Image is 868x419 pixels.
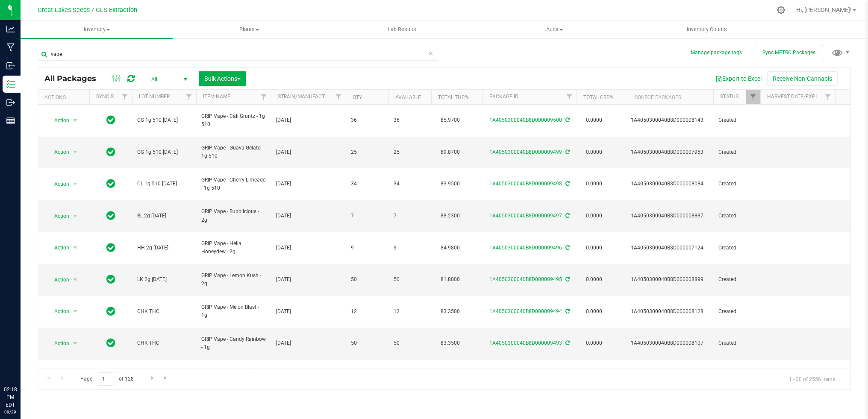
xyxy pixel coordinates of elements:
input: Search Package ID, Item Name, SKU, Lot or Part Number... [38,48,438,61]
span: Action [47,242,70,254]
span: 50 [351,339,383,347]
a: Qty [353,94,362,100]
button: Export to Excel [710,71,767,86]
span: In Sync [106,210,115,222]
span: 7 [351,212,383,220]
span: Sync METRC Packages [762,50,815,56]
span: In Sync [106,178,115,190]
span: GG 1g 510 [DATE] [137,148,191,156]
span: 25 [394,148,426,156]
a: Filter [332,90,346,104]
span: Created [718,212,755,220]
span: 85.9700 [436,114,464,126]
span: LK 2g [DATE] [137,275,191,284]
span: Page of 128 [73,372,141,386]
span: GRIP Vape - Hella Honeydew - 2g [201,240,266,256]
a: Sync Status [96,94,129,100]
a: Filter [746,90,760,104]
a: Harvest Date/Expiration [767,94,834,100]
a: 1A4050300040B8D000009494 [489,308,562,314]
span: [DATE] [276,275,341,284]
span: 84.9800 [436,242,464,254]
span: In Sync [106,273,115,285]
inline-svg: Analytics [6,25,15,33]
a: Filter [118,90,132,104]
span: 25 [351,148,383,156]
a: 1A4050300040B8D000009499 [489,149,562,155]
a: Filter [182,90,196,104]
span: GRIP Vape - Candy Rainbow - 1g [201,335,266,352]
a: Go to the last page [160,372,172,384]
span: 12 [394,308,426,316]
span: 0.0000 [582,178,606,190]
span: 50 [394,275,426,284]
span: select [70,114,81,126]
span: Created [718,148,755,156]
span: HH 2g [DATE] [137,244,191,252]
span: 83.3500 [436,305,464,318]
span: Action [47,305,70,317]
span: In Sync [106,114,115,126]
span: 0.0000 [582,305,606,318]
a: 1A4050300040B8D000009497 [489,213,562,219]
p: 09/29 [4,409,17,415]
span: 0.0000 [582,273,606,286]
span: 9 [394,244,426,252]
span: Audit [479,26,630,33]
span: 0.0000 [582,337,606,349]
span: Sync from Compliance System [564,117,570,123]
span: 89.8700 [436,146,464,158]
span: 36 [394,116,426,124]
div: Manage settings [776,6,786,14]
span: Inventory [21,26,173,33]
div: Value 1: 1A4050300040B8D000007953 [631,148,711,156]
span: Sync from Compliance System [564,181,570,187]
a: Item Name [203,94,230,100]
span: Hi, [PERSON_NAME]! [796,6,852,13]
span: Lab Results [376,26,428,33]
span: 12 [351,308,383,316]
span: 50 [351,275,383,284]
span: Created [718,116,755,124]
span: Sync from Compliance System [564,213,570,219]
span: CG 1g 510 [DATE] [137,116,191,124]
span: Sync from Compliance System [564,149,570,155]
span: [DATE] [276,116,341,124]
span: In Sync [106,242,115,254]
span: 36 [351,116,383,124]
span: Plants [174,26,325,33]
span: 0.0000 [582,242,606,254]
span: GRIP Vape - Candy Rainbow - 2g [201,367,266,383]
a: Filter [821,90,835,104]
span: Created [718,180,755,188]
span: [DATE] [276,212,341,220]
inline-svg: Inbound [6,62,15,70]
a: Audit [478,21,631,38]
span: [DATE] [276,244,341,252]
span: Created [718,244,755,252]
button: Manage package tags [691,49,742,56]
span: 50 [394,339,426,347]
button: Bulk Actions [199,71,246,86]
iframe: Resource center [9,351,34,376]
span: Action [47,114,70,126]
span: Sync from Compliance System [564,245,570,251]
span: All Packages [44,74,105,83]
a: Filter [562,90,577,104]
span: 88.2300 [436,210,464,222]
th: Source Packages [628,90,713,105]
div: Value 1: 1A4050300040B8D000008128 [631,308,711,316]
span: 34 [351,180,383,188]
p: 02:18 PM EDT [4,386,17,409]
inline-svg: Reports [6,117,15,125]
span: Inventory Counts [675,26,739,33]
span: select [70,305,81,317]
span: Action [47,337,70,349]
span: Sync from Compliance System [564,340,570,346]
a: Lab Results [326,21,478,38]
span: select [70,274,81,286]
a: Inventory Counts [631,21,783,38]
span: In Sync [106,337,115,349]
span: select [70,337,81,349]
span: GRIP Vape - Melon Blast - 1g [201,303,266,319]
